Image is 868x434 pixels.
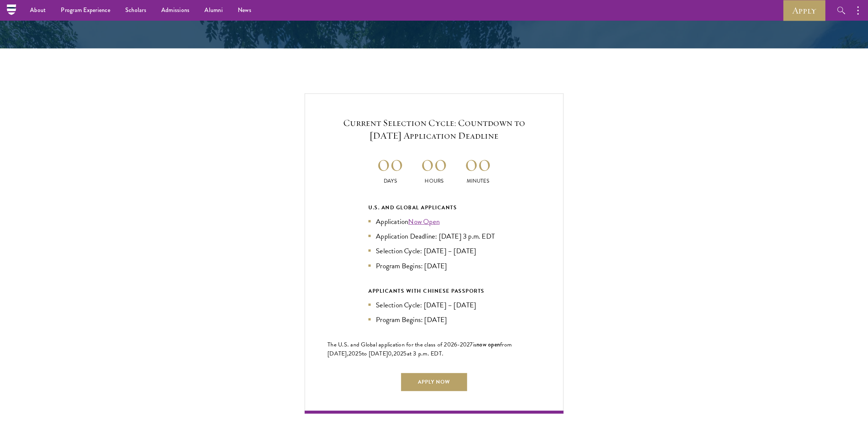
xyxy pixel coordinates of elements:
span: 202 [348,349,359,358]
span: The U.S. and Global application for the class of 202 [327,340,454,349]
span: from [DATE], [327,340,512,358]
p: Hours [412,177,456,185]
span: , [392,349,393,358]
a: Now Open [408,216,440,227]
span: 5 [359,349,362,358]
span: at 3 p.m. EDT. [407,349,444,358]
span: to [DATE] [362,349,388,358]
a: Apply Now [401,373,467,391]
div: U.S. and Global Applicants [368,203,500,212]
span: is [473,340,477,349]
span: 7 [470,340,473,349]
span: 0 [388,349,392,358]
span: 6 [454,340,457,349]
span: -202 [457,340,470,349]
h2: 00 [412,149,456,177]
p: Minutes [456,177,500,185]
li: Selection Cycle: [DATE] – [DATE] [368,299,500,310]
h2: 00 [368,149,412,177]
li: Application [368,216,500,227]
li: Selection Cycle: [DATE] – [DATE] [368,245,500,256]
span: now open [476,340,500,349]
div: APPLICANTS WITH CHINESE PASSPORTS [368,286,500,296]
span: 5 [403,349,407,358]
span: 202 [393,349,404,358]
h5: Current Selection Cycle: Countdown to [DATE] Application Deadline [327,116,541,142]
p: Days [368,177,412,185]
li: Program Begins: [DATE] [368,260,500,271]
li: Application Deadline: [DATE] 3 p.m. EDT [368,231,500,242]
h2: 00 [456,149,500,177]
li: Program Begins: [DATE] [368,314,500,325]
